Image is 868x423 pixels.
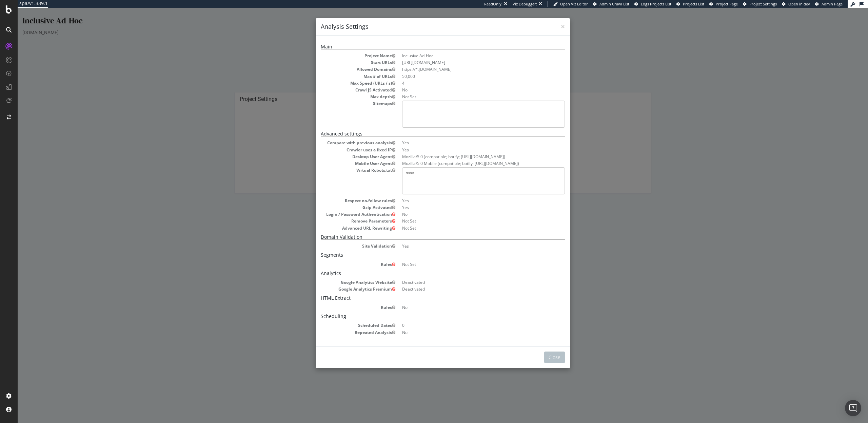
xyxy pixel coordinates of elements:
a: Admin Crawl List [593,1,629,7]
h5: HTML Extract [303,287,547,293]
dt: Crawler uses a fixed IP [303,139,378,145]
dd: Deactivated [384,271,547,277]
h5: Segments [303,244,547,250]
span: Open Viz Editor [560,1,588,6]
h5: Analytics [303,262,547,268]
span: Admin Page [822,1,843,6]
span: Project Settings [749,1,777,6]
dd: Yes [384,132,547,138]
span: Logs Projects List [641,1,671,6]
dd: Yes [384,196,547,202]
dt: Project Name [303,45,378,50]
dt: Site Validation [303,235,378,241]
dd: Not Set [384,217,547,223]
dd: Yes [384,190,547,195]
dd: No [384,296,547,302]
h5: Scheduling [303,305,547,311]
dd: Not Set [384,253,547,259]
dt: Gzip Activated [303,196,378,202]
dt: Max Speed (URLs / s) [303,72,378,78]
a: Open Viz Editor [553,1,588,7]
dt: Google Analytics Website [303,271,378,277]
button: Close [527,343,547,355]
dt: Respect no-follow rules [303,190,378,195]
a: Projects List [676,1,704,7]
dt: Max # of URLs [303,65,378,71]
span: Open in dev [788,1,810,6]
span: Admin Crawl List [599,1,629,6]
dt: Compare with previous analysis [303,132,378,138]
div: ReadOnly: [484,1,502,7]
dd: 50,000 [384,65,547,71]
h4: Analysis Settings [303,14,547,23]
a: Logs Projects List [634,1,671,7]
dd: No [384,321,547,327]
a: Project Page [709,1,738,7]
dt: Rules [303,253,378,259]
dt: Virtual Robots.txt [303,159,378,165]
a: Open in dev [782,1,810,7]
dd: Mozilla/5.0 (compatible; botify; [URL][DOMAIN_NAME]) [384,146,547,151]
dt: Scheduled Dates [303,314,378,320]
dd: 4 [384,72,547,78]
dd: Mozilla/5.0 Mobile (compatible; botify; [URL][DOMAIN_NAME]) [384,152,547,158]
dt: Desktop User Agent [303,146,378,151]
dt: Start URLs [303,51,378,57]
dd: Deactivated [384,278,547,284]
dt: Remove Parameters [303,210,378,216]
dt: Allowed Domains [303,58,378,64]
dd: [URL][DOMAIN_NAME] [384,51,547,57]
dt: Login / Password Authentication [303,203,378,209]
span: Projects List [683,1,704,6]
li: https://*.[DOMAIN_NAME] [384,58,547,64]
dt: Repeated Analysis [303,321,378,327]
h5: Domain Validation [303,226,547,232]
span: × [543,14,547,23]
dd: Yes [384,235,547,241]
dt: Mobile User Agent [303,152,378,158]
dd: No [384,203,547,209]
pre: None [384,159,547,186]
dd: 0 [384,314,547,320]
dd: Yes [384,139,547,145]
dt: Rules [303,296,378,302]
dd: Not Set [384,86,547,91]
dd: No [384,79,547,85]
dt: Advanced URL Rewriting [303,217,378,223]
a: Admin Page [815,1,843,7]
dd: Not Set [384,210,547,216]
dt: Google Analytics Premium [303,278,378,284]
a: Project Settings [743,1,777,7]
dt: Max depth [303,86,378,91]
div: Viz Debugger: [513,1,537,7]
h5: Main [303,36,547,41]
h5: Advanced settings [303,123,547,128]
dd: Inclusive Ad-Hoc [384,45,547,50]
dt: Sitemaps [303,92,378,98]
span: Project Page [716,1,738,6]
div: Open Intercom Messenger [845,400,861,416]
dt: Crawl JS Activated [303,79,378,85]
